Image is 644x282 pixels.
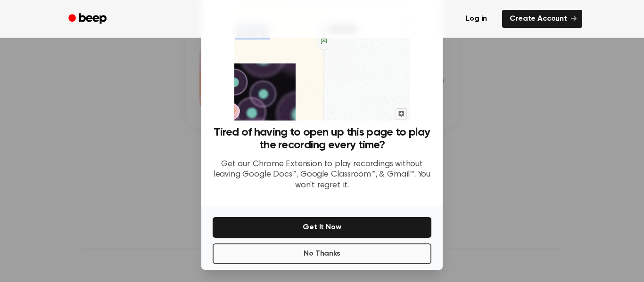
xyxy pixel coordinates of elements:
[213,159,431,191] p: Get our Chrome Extension to play recordings without leaving Google Docs™, Google Classroom™, & Gm...
[213,243,431,264] button: No Thanks
[213,126,431,152] h3: Tired of having to open up this page to play the recording every time?
[62,10,115,28] a: Beep
[456,8,496,30] a: Log in
[502,10,582,28] a: Create Account
[213,217,431,238] button: Get It Now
